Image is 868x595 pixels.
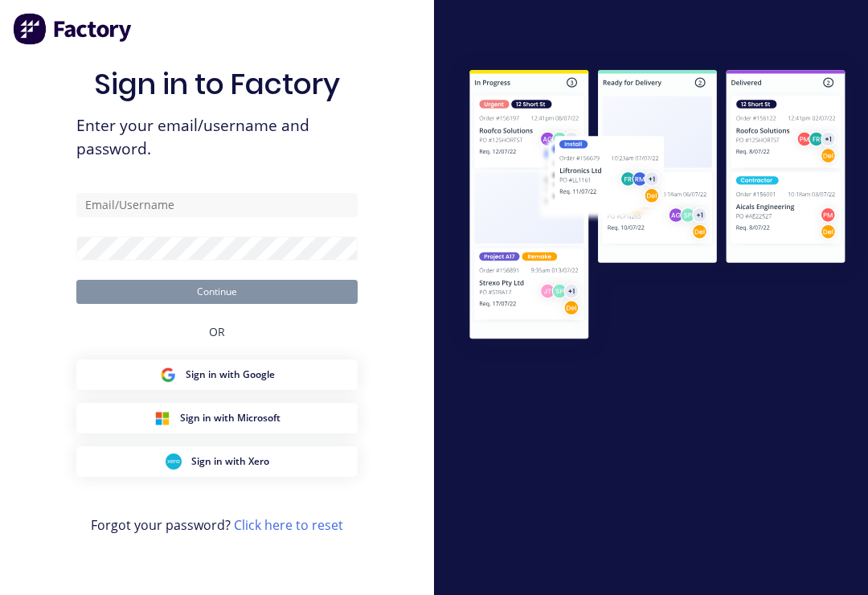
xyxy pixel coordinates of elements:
img: Microsoft Sign in [154,410,170,426]
div: OR [209,304,225,359]
button: Continue [76,280,358,304]
span: Sign in with Microsoft [180,411,280,425]
h1: Sign in to Factory [94,67,340,101]
img: Xero Sign in [166,453,182,470]
img: Sign in [447,49,868,363]
img: Factory [13,13,133,45]
input: Email/Username [76,193,358,217]
a: Click here to reset [234,516,343,534]
span: Sign in with Xero [191,454,269,469]
button: Xero Sign inSign in with Xero [76,446,358,477]
button: Google Sign inSign in with Google [76,359,358,390]
img: Google Sign in [160,367,176,383]
span: Enter your email/username and password. [76,114,358,161]
span: Sign in with Google [186,367,275,382]
span: Forgot your password? [91,515,343,535]
button: Microsoft Sign inSign in with Microsoft [76,403,358,433]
